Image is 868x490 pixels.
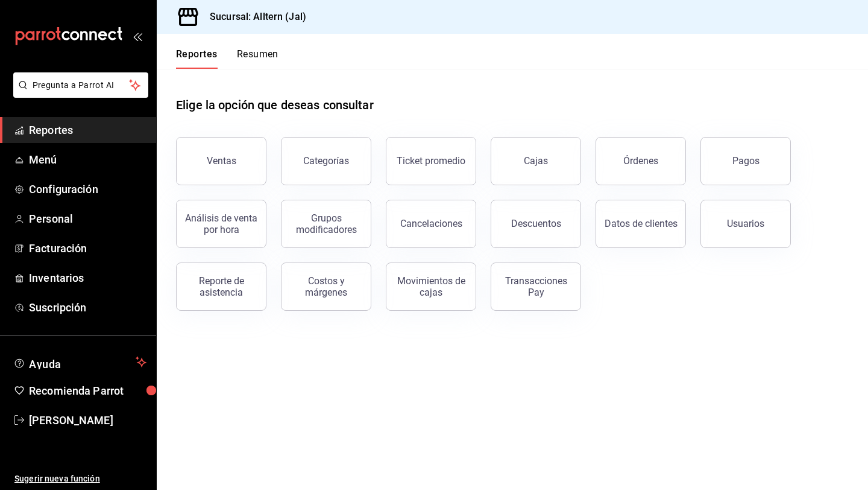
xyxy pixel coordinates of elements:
button: Descuentos [491,200,581,248]
div: Usuarios [727,218,764,229]
span: Menú [29,151,146,168]
div: Análisis de venta por hora [184,212,259,235]
div: Cajas [524,154,549,168]
div: Órdenes [623,155,658,167]
div: Cancelaciones [400,218,462,229]
div: Movimientos de cajas [394,275,468,298]
div: Categorías [303,155,349,167]
button: Usuarios [700,200,791,248]
button: open_drawer_menu [133,31,142,41]
button: Reportes [176,48,218,69]
span: Pregunta a Parrot AI [33,79,130,92]
a: Cajas [491,137,581,185]
button: Grupos modificadores [281,200,371,248]
button: Resumen [237,48,278,69]
span: Facturación [29,240,146,256]
div: Pagos [732,155,759,167]
h3: Sucursal: Alltern (Jal) [200,10,306,24]
a: Pregunta a Parrot AI [8,87,148,100]
span: Configuración [29,181,146,197]
span: Suscripción [29,299,146,316]
button: Ticket promedio [386,137,476,185]
div: Ticket promedio [397,155,465,167]
div: Transacciones Pay [498,275,573,298]
div: Grupos modificadores [289,212,363,235]
button: Cancelaciones [386,200,476,248]
span: Ayuda [29,355,131,369]
span: Sugerir nueva función [14,472,146,485]
span: Inventarios [29,270,146,286]
button: Órdenes [596,137,686,185]
button: Reporte de asistencia [176,262,266,311]
button: Movimientos de cajas [386,262,476,311]
button: Datos de clientes [596,200,686,248]
button: Costos y márgenes [281,262,371,311]
button: Ventas [176,137,266,185]
button: Categorías [281,137,371,185]
button: Pagos [700,137,791,185]
div: navigation tabs [176,48,278,69]
div: Datos de clientes [605,218,678,229]
span: Recomienda Parrot [29,383,146,399]
div: Costos y márgenes [289,275,363,298]
h1: Elige la opción que deseas consultar [176,96,374,114]
button: Pregunta a Parrot AI [13,72,148,98]
span: Reportes [29,122,146,138]
button: Transacciones Pay [491,262,581,311]
span: [PERSON_NAME] [29,412,146,428]
span: Personal [29,211,146,227]
button: Análisis de venta por hora [176,200,266,248]
div: Descuentos [511,218,561,229]
div: Reporte de asistencia [184,275,259,298]
div: Ventas [207,155,236,167]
